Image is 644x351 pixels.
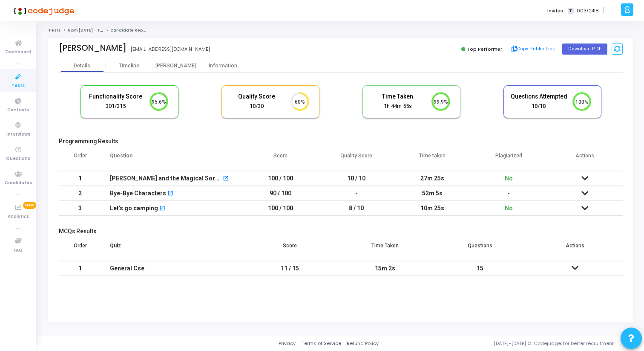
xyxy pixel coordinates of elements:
[507,190,510,197] span: -
[48,28,61,33] a: Tests
[6,155,30,162] span: Questions
[369,93,426,100] h5: Time Taken
[74,63,90,69] div: Details
[319,171,395,186] td: 10 / 10
[59,138,623,145] h5: Programming Results
[59,147,101,171] th: Order
[568,8,573,14] span: T
[433,261,528,276] td: 15
[11,82,25,90] span: Tests
[101,147,242,171] th: Question
[242,237,337,261] th: Score
[575,7,599,15] span: 1003/2418
[394,186,471,201] td: 52m 5s
[110,28,149,33] span: Candidate Report
[337,237,432,261] th: Time Taken
[87,93,144,100] h5: Functionality Score
[394,147,471,171] th: Time taken
[242,201,319,216] td: 100 / 100
[48,28,633,33] nav: breadcrumb
[101,237,242,261] th: Quiz
[603,6,604,15] span: |
[228,102,285,110] div: 18/30
[562,44,607,55] button: Download PDF
[59,228,623,235] h5: MCQs Results
[509,43,558,55] button: Copy Public Link
[68,28,161,33] a: 6 pm [DATE] - Titan Engineering Intern 2026
[433,237,528,261] th: Questions
[199,63,246,69] div: Information
[59,43,126,53] div: [PERSON_NAME]
[471,147,547,171] th: Plagiarized
[510,93,567,100] h5: Questions Attempted
[59,201,101,216] td: 3
[223,176,229,182] mat-icon: open_in_new
[547,7,564,15] label: Invites:
[510,102,567,110] div: 18/18
[319,147,395,171] th: Quality Score
[59,186,101,201] td: 2
[394,171,471,186] td: 27m 25s
[6,131,30,138] span: Interviews
[7,107,29,114] span: Contests
[242,261,337,276] td: 11 / 15
[379,340,633,347] div: [DATE]-[DATE] © Codejudge, for better recruitment.
[279,340,296,347] a: Privacy
[6,49,31,56] span: Dashboard
[110,261,234,276] div: General Cse
[152,63,199,69] div: [PERSON_NAME]
[59,171,101,186] td: 1
[546,147,623,171] th: Actions
[59,237,101,261] th: Order
[347,340,379,347] a: Refund Policy
[131,46,210,53] div: [EMAIL_ADDRESS][DOMAIN_NAME]
[11,2,75,19] img: logo
[119,63,139,69] div: Timeline
[505,175,513,182] span: No
[319,201,395,216] td: 8 / 10
[242,171,319,186] td: 100 / 100
[14,247,23,254] span: FAQ
[242,186,319,201] td: 90 / 100
[110,186,166,200] div: Bye-Bye Characters
[528,237,623,261] th: Actions
[59,261,101,276] td: 1
[159,206,165,212] mat-icon: open_in_new
[302,340,341,347] a: Terms of Service
[5,180,32,187] span: Candidates
[369,102,426,110] div: 1h 44m 55s
[505,205,513,212] span: No
[346,261,424,276] div: 15m 2s
[319,186,395,201] td: -
[87,102,144,110] div: 301/315
[23,202,36,209] span: New
[8,213,29,220] span: Analytics
[242,147,319,171] th: Score
[228,93,285,100] h5: Quality Score
[110,171,221,186] div: [PERSON_NAME] and the Magical Sorting Stones
[467,46,502,52] span: Top Performer
[110,201,158,215] div: Let's go camping
[394,201,471,216] td: 10m 25s
[167,191,173,197] mat-icon: open_in_new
